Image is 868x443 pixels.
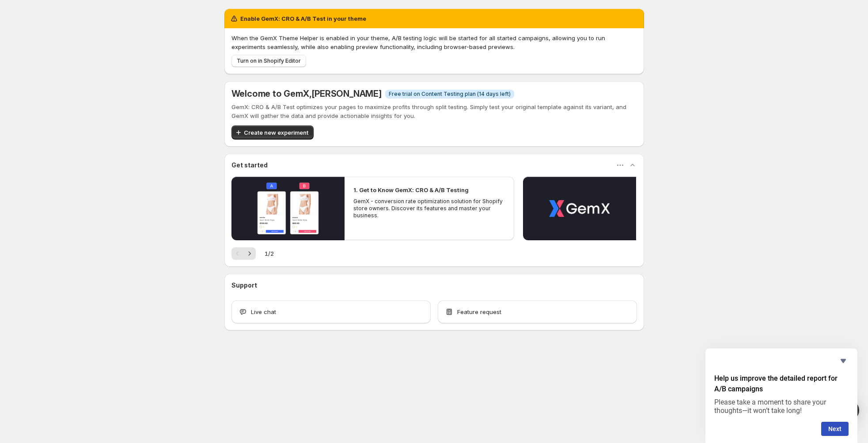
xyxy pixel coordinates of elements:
[237,57,301,64] span: Turn on in Shopify Editor
[231,177,345,240] button: Play video
[714,398,849,415] p: Please take a moment to share your thoughts—it won’t take long!
[353,198,505,219] p: GemX - conversion rate optimization solution for Shopify store owners. Discover its features and ...
[353,186,469,194] h2: 1. Get to Know GemX: CRO & A/B Testing
[240,14,366,23] h2: Enable GemX: CRO & A/B Test in your theme
[231,161,268,170] h3: Get started
[251,307,276,316] span: Live chat
[457,307,501,316] span: Feature request
[231,34,637,51] p: When the GemX Theme Helper is enabled in your theme, A/B testing logic will be started for all st...
[243,247,256,260] button: Next
[838,356,849,366] button: Hide survey
[231,55,306,67] button: Turn on in Shopify Editor
[231,125,314,140] button: Create new experiment
[714,356,849,436] div: Help us improve the detailed report for A/B campaigns
[231,247,256,260] nav: Pagination
[309,88,382,99] span: , [PERSON_NAME]
[244,128,308,137] span: Create new experiment
[231,102,637,120] p: GemX: CRO & A/B Test optimizes your pages to maximize profits through split testing. Simply test ...
[714,373,849,394] h2: Help us improve the detailed report for A/B campaigns
[523,177,636,240] button: Play video
[265,249,274,258] span: 1 / 2
[821,422,849,436] button: Next question
[231,281,257,290] h3: Support
[389,91,511,98] span: Free trial on Content Testing plan (14 days left)
[231,88,382,99] h5: Welcome to GemX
